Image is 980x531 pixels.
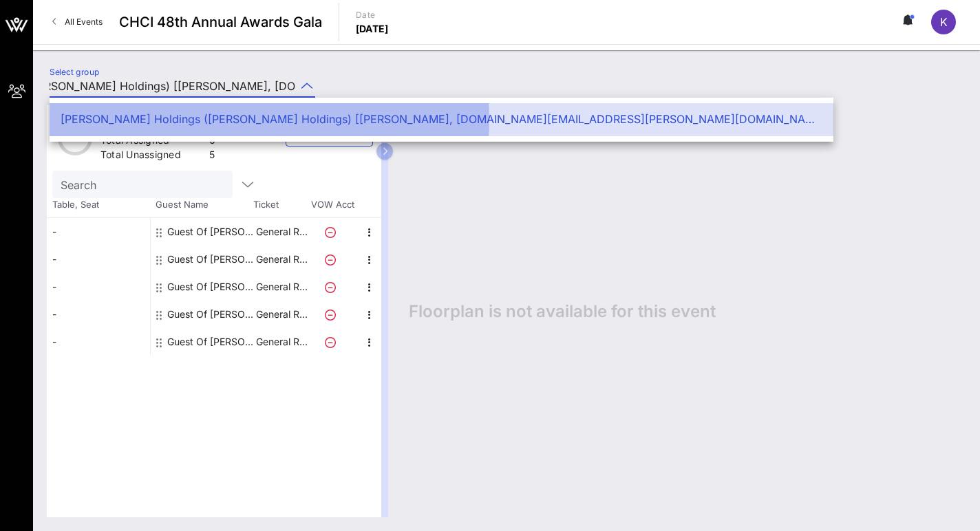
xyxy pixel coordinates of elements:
[931,10,956,34] div: K
[167,246,254,273] div: Guest Of Nielsen Holdings
[65,17,103,27] span: All Events
[47,198,150,212] span: Table, Seat
[44,11,111,33] a: All Events
[254,273,309,301] p: General R…
[308,198,356,212] span: VOW Acct
[150,198,253,212] span: Guest Name
[61,113,822,126] div: [PERSON_NAME] Holdings ([PERSON_NAME] Holdings) [[PERSON_NAME], [DOMAIN_NAME][EMAIL_ADDRESS][PERS...
[47,246,150,273] div: -
[47,328,150,356] div: -
[356,22,389,36] p: [DATE]
[253,198,308,212] span: Ticket
[167,218,254,246] div: Guest Of Nielsen Holdings
[167,328,254,356] div: Guest Of Nielsen Holdings
[356,8,389,22] p: Date
[50,67,99,77] label: Select group
[254,246,309,273] p: General R…
[940,15,948,29] span: K
[119,12,322,32] span: CHCI 48th Annual Awards Gala
[409,301,716,322] span: Floorplan is not available for this event
[254,301,309,328] p: General R…
[209,148,215,165] div: 5
[47,273,150,301] div: -
[209,133,215,151] div: 0
[47,301,150,328] div: -
[47,218,150,246] div: -
[100,148,204,165] div: Total Unassigned
[254,328,309,356] p: General R…
[167,273,254,301] div: Guest Of Nielsen Holdings
[167,301,254,328] div: Guest Of Nielsen Holdings
[254,218,309,246] p: General R…
[100,133,204,151] div: Total Assigned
